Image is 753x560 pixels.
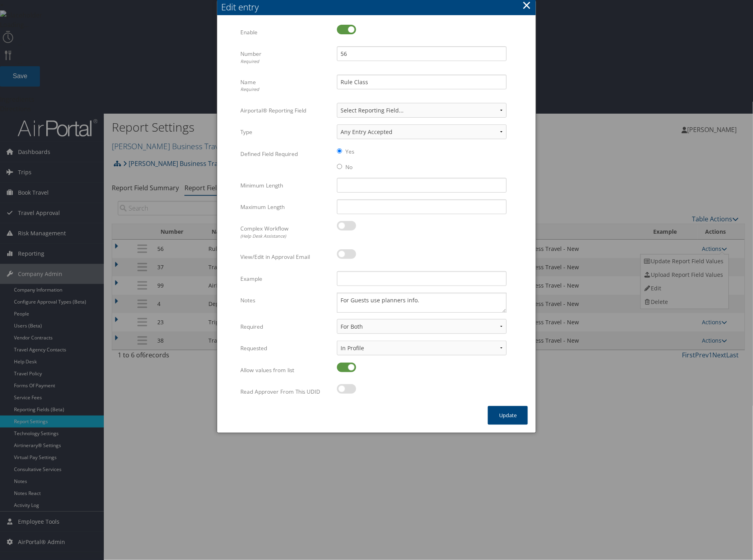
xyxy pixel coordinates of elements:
[240,46,331,68] label: Number
[240,221,331,243] label: Complex Workflow
[240,75,331,97] label: Name
[240,25,331,40] label: Enable
[488,406,528,425] button: Update
[240,199,331,215] label: Maximum Length
[345,148,354,156] label: Yes
[240,233,331,240] div: (Help Desk Assistance)
[240,86,331,93] div: Required
[240,271,331,286] label: Example
[221,1,536,13] div: Edit entry
[240,249,331,264] label: View/Edit in Approval Email
[240,146,331,162] label: Defined Field Required
[345,163,353,171] label: No
[240,124,331,140] label: Type
[240,384,331,399] label: Read Approver From This UDID
[240,319,331,334] label: Required
[240,178,331,193] label: Minimum Length
[240,363,331,378] label: Allow values from list
[240,58,331,65] div: Required
[240,341,331,356] label: Requested
[240,103,331,118] label: Airportal® Reporting Field
[240,293,331,308] label: Notes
